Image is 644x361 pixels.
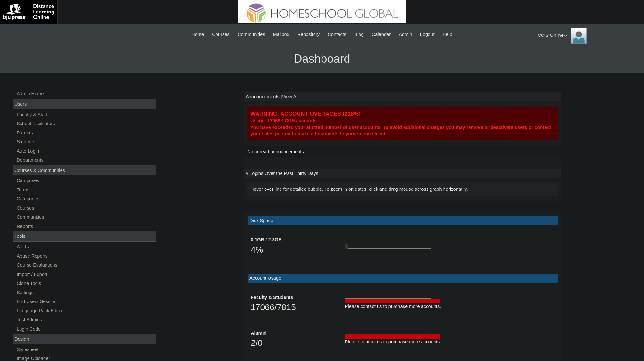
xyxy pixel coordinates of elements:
div: 17066/7815 [251,301,345,314]
a: Admin Home [16,90,156,98]
a: Repository [294,31,323,38]
a: Mailbox [270,31,293,38]
div: Please contact us to purchase more accounts. [345,303,554,310]
span: Logout [420,31,435,38]
a: Import / Export [16,270,156,278]
div: Alumni [251,330,345,337]
h3: Dashboard [3,44,641,73]
span: Contacts [328,31,346,38]
span: Help [443,31,452,38]
a: Communities [234,31,268,38]
div: VCIS Online [538,28,638,44]
td: No unread announcements. [244,146,561,158]
a: Abuse Reports [16,252,156,260]
a: Parents [16,129,156,137]
span: Repository [297,31,320,38]
a: School Facilitators [16,120,156,128]
span: Courses [212,31,230,38]
a: Stylesheet [16,346,156,354]
td: Account Usage [248,274,558,283]
a: Calendar [369,31,394,38]
a: Logout [417,31,438,38]
a: Help [439,31,455,38]
a: Departments [16,156,156,164]
span: Blog [354,31,363,38]
span: Mailbox [273,31,289,38]
a: Blog [351,31,367,38]
a: Courses [16,204,156,212]
div: 0.1GB / 2.3GB [251,237,345,243]
img: logo-white.png [3,3,54,20]
div: 4% [251,243,345,256]
a: View All [282,94,298,99]
a: Communities [16,213,156,221]
div: Faculty & Students [251,294,345,301]
a: Login Code [16,325,156,333]
a: Contacts [324,31,349,38]
a: Reports [16,222,156,230]
div: Please contact us to purchase more accounts. [345,339,554,345]
a: Categories [16,195,156,203]
strong: Usage: 17066 / 7815 accounts [250,118,317,123]
a: Courses [209,31,233,38]
a: End Users Session [16,298,156,306]
a: Course Evaluations [16,261,156,269]
a: Settings [16,289,156,297]
a: Test Admins [16,316,156,324]
a: Students [16,138,156,146]
div: Tools [13,231,156,242]
div: You have exceeded your allotted number of user accounts. To avoid additional charges you may remo... [250,124,555,137]
div: WARNING: ACCOUNT OVERAGES (218%) [250,110,555,117]
a: Admin [395,31,415,38]
a: Campuses [16,177,156,185]
td: # Logins Over the Past Thirty Days [244,169,561,178]
a: Clone Tools [16,279,156,287]
td: Announcements | [244,92,561,101]
div: Design [13,334,156,344]
a: Home [188,31,207,38]
span: Calendar [372,31,391,38]
a: Terms [16,186,156,194]
span: Home [192,31,204,38]
a: Auto Login [16,147,156,155]
td: Disk Space [248,216,558,225]
a: Alerts [16,243,156,251]
span: Admin [399,31,412,38]
a: Faculty & Staff [16,111,156,119]
div: Courses & Communities [13,165,156,176]
span: Communities [238,31,265,38]
a: Language Pack Editor [16,307,156,315]
div: Hover over line for detailed bubble. To zoom in on dates, click and drag mouse across graph horiz... [247,183,558,196]
img: VCIS Online Admin [571,28,587,44]
div: Users [13,99,156,109]
div: 2/0 [251,336,345,349]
